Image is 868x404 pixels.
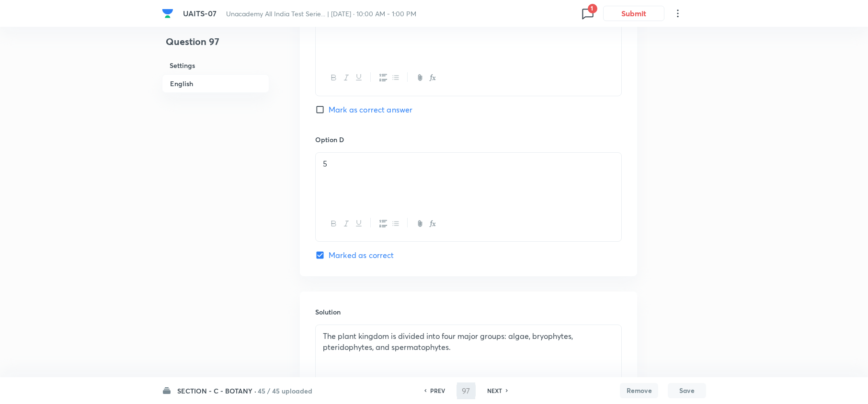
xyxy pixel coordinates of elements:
button: Submit [603,6,664,21]
button: Remove [620,383,658,398]
span: Unacademy All India Test Serie... | [DATE] · 10:00 AM - 1:00 PM [226,9,416,18]
h6: Option D [315,135,622,145]
p: The plant kingdom is divided into four major groups: algae, bryophytes, pteridophytes, and sperma... [323,331,614,352]
h6: NEXT [487,386,502,395]
h6: English [162,74,269,93]
span: 1 [588,4,597,13]
a: Company Logo [162,8,175,19]
span: Marked as correct [329,249,394,261]
span: UAITS-07 [183,8,217,18]
button: Save [668,383,706,398]
p: 5 [323,158,614,169]
h6: PREV [430,386,445,395]
h6: Solution [315,307,622,317]
h4: Question 97 [162,34,269,56]
h6: 45 / 45 uploaded [258,386,312,396]
img: Company Logo [162,8,173,19]
h6: SECTION - C - BOTANY · [177,386,256,396]
span: Mark as correct answer [329,104,412,115]
h6: Settings [162,56,269,74]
